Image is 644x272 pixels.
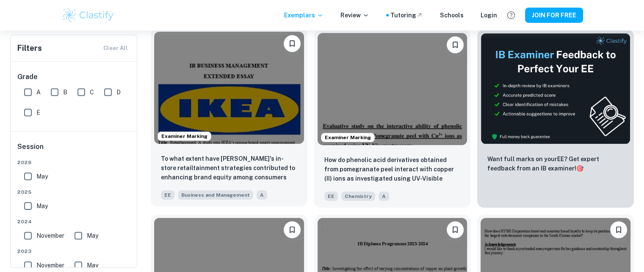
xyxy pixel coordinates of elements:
[610,221,627,238] button: Please log in to bookmark exemplars
[504,8,518,22] button: Help and Feedback
[36,261,64,270] span: November
[390,11,423,20] a: Tutoring
[481,33,630,144] img: Thumbnail
[487,154,624,173] p: Want full marks on your EE ? Get expert feedback from an IB examiner!
[17,72,131,82] h6: Grade
[36,88,41,97] span: A
[158,132,211,140] span: Examiner Marking
[284,35,301,52] button: Please log in to bookmark exemplars
[161,154,297,183] p: To what extent have IKEA's in-store retailtainment strategies contributed to enhancing brand equi...
[17,159,131,166] span: 2026
[447,36,464,53] button: Please log in to bookmark exemplars
[36,231,64,240] span: November
[17,42,42,54] h6: Filters
[90,88,94,97] span: C
[257,190,267,200] span: A
[17,188,131,196] span: 2025
[576,165,583,172] span: 🎯
[525,8,583,23] button: JOIN FOR FREE
[36,201,48,211] span: May
[17,142,131,159] h6: Session
[17,247,131,255] span: 2023
[440,11,464,20] a: Schools
[324,155,461,184] p: How do phenolic acid derivatives obtained from pomegranate peel interact with copper (II) ions as...
[63,88,67,97] span: B
[87,231,98,240] span: May
[36,108,40,117] span: E
[447,221,464,238] button: Please log in to bookmark exemplars
[321,134,374,141] span: Examiner Marking
[17,218,131,225] span: 2024
[318,33,467,145] img: Chemistry EE example thumbnail: How do phenolic acid derivatives obtaine
[61,7,115,24] img: Clastify logo
[154,32,304,144] img: Business and Management EE example thumbnail: To what extent have IKEA's in-store reta
[87,261,98,270] span: May
[161,190,174,200] span: EE
[151,30,307,208] a: Examiner MarkingPlease log in to bookmark exemplarsTo what extent have IKEA's in-store retailtain...
[314,30,471,208] a: Examiner MarkingPlease log in to bookmark exemplarsHow do phenolic acid derivatives obtained from...
[116,88,121,97] span: D
[36,172,48,181] span: May
[477,30,634,208] a: ThumbnailWant full marks on yourEE? Get expert feedback from an IB examiner!
[324,192,338,201] span: EE
[284,11,323,20] p: Exemplars
[340,11,369,20] p: Review
[284,221,301,238] button: Please log in to bookmark exemplars
[481,11,497,20] a: Login
[379,192,389,201] span: A
[178,190,253,200] span: Business and Management
[341,192,375,201] span: Chemistry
